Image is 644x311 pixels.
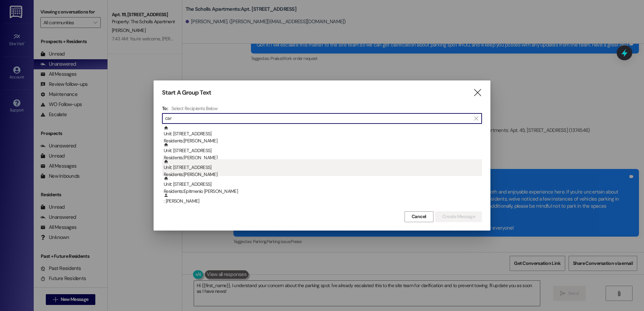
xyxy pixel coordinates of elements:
[162,105,168,111] h3: To:
[162,89,211,97] h3: Start A Group Text
[473,89,482,96] i: 
[164,188,482,195] div: Residents: Epitmenio [PERSON_NAME]
[164,126,482,145] div: Unit: [STREET_ADDRESS]
[471,113,482,124] button: Clear text
[162,126,482,142] div: Unit: [STREET_ADDRESS]Residents:[PERSON_NAME]
[412,213,426,220] span: Cancel
[164,142,482,162] div: Unit: [STREET_ADDRESS]
[164,154,482,161] div: Residents: [PERSON_NAME]
[162,176,482,193] div: Unit: [STREET_ADDRESS]Residents:Epitmenio [PERSON_NAME]
[171,105,218,111] h4: Select Recipients Below
[162,193,482,210] div: : [PERSON_NAME]
[164,171,482,178] div: Residents: [PERSON_NAME]
[165,114,471,123] input: Search for any contact or apartment
[164,193,482,205] div: : [PERSON_NAME]
[474,116,478,121] i: 
[164,137,482,144] div: Residents: [PERSON_NAME]
[435,211,482,222] button: Create Message
[405,211,433,222] button: Cancel
[162,159,482,176] div: Unit: [STREET_ADDRESS]Residents:[PERSON_NAME]
[442,213,475,220] span: Create Message
[164,159,482,178] div: Unit: [STREET_ADDRESS]
[162,142,482,159] div: Unit: [STREET_ADDRESS]Residents:[PERSON_NAME]
[164,176,482,195] div: Unit: [STREET_ADDRESS]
